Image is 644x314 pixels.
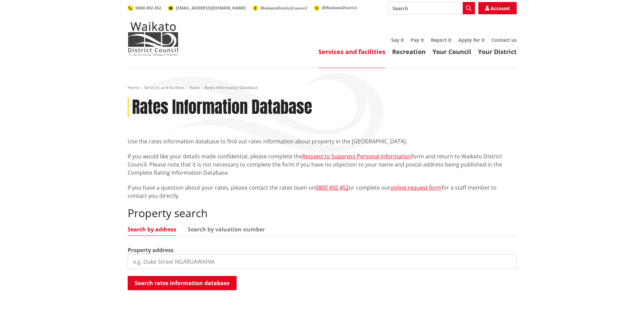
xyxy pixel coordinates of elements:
a: Say it [391,37,404,43]
p: If you have a question about your rates, please contact the rates team on or complete our for a s... [128,184,517,200]
a: Account [478,2,517,14]
a: Recreation [392,48,426,56]
a: Search by address [128,227,176,232]
span: @WaikatoDistrict [322,5,357,11]
h1: Rates Information Database [132,98,312,117]
a: Rates [189,85,200,90]
a: Home [128,85,139,90]
a: 0800 492 452 [128,5,161,11]
label: Property address [128,246,173,254]
span: 0800 492 452 [135,5,161,11]
a: Services and facilities [318,48,385,56]
p: Use the rates information database to find out rates information about property in the [GEOGRAPHI... [128,137,517,145]
a: Apply for it [458,37,485,43]
span: Rates Information Database [205,85,258,90]
a: online request form [390,184,442,191]
a: @WaikatoDistrict [314,5,357,11]
p: If you would like your details made confidential, please complete the form and return to Waikato ... [128,152,517,177]
nav: breadcrumb [128,85,517,91]
a: Contact us [492,37,517,43]
a: Request to Suppress Personal Information [302,153,411,160]
span: WaikatoDistrictCouncil [260,5,307,11]
input: Search input [388,2,475,14]
input: e.g. Duke Street NGARUAWAHIA [128,254,517,269]
a: Report it [431,37,452,43]
h2: Property search [128,207,517,220]
span: [EMAIL_ADDRESS][DOMAIN_NAME] [176,5,246,11]
button: Search rates information database [128,276,237,290]
a: [EMAIL_ADDRESS][DOMAIN_NAME] [168,5,246,11]
a: 0800 492 452 [315,184,349,191]
a: Your District [478,48,517,56]
img: Waikato District Council - Te Kaunihera aa Takiwaa o Waikato [128,22,179,56]
a: Your Council [433,48,471,56]
a: Pay it [411,37,424,43]
a: Services and facilities [144,85,185,90]
a: Search by valuation number [188,227,265,232]
a: WaikatoDistrictCouncil [253,5,307,11]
